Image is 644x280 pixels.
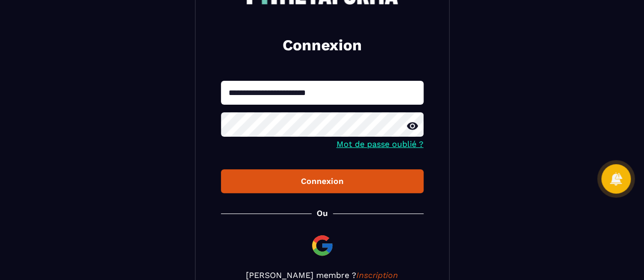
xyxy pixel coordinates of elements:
p: [PERSON_NAME] membre ? [221,270,424,280]
a: Inscription [356,270,398,280]
img: google [310,233,334,258]
p: Ou [317,208,328,218]
div: Connexion [229,176,415,186]
h2: Connexion [233,35,411,55]
a: Mot de passe oublié ? [337,139,424,149]
button: Connexion [221,169,424,193]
